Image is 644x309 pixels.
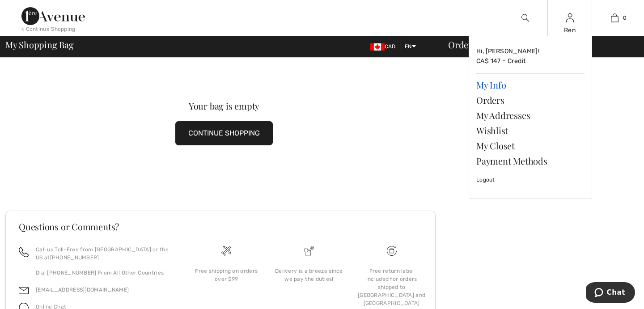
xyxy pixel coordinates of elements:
[476,77,585,93] a: My Info
[476,93,585,108] a: Orders
[405,43,416,50] span: EN
[476,108,585,123] a: My Addresses
[623,14,627,22] span: 0
[521,13,529,23] img: search the website
[19,247,29,257] img: call
[19,222,422,231] h3: Questions or Comments?
[5,40,74,49] span: My Shopping Bag
[357,267,426,307] div: Free return label included for orders shipped to [GEOGRAPHIC_DATA] and [GEOGRAPHIC_DATA]
[476,47,539,55] span: Hi, [PERSON_NAME]!
[566,13,574,23] img: My Info
[437,40,639,49] div: Order Summary
[593,13,636,23] a: 0
[370,43,385,51] img: Canadian Dollar
[566,13,574,22] a: Sign In
[476,43,585,70] a: Hi, [PERSON_NAME]! CA$ 147 = Credit
[370,43,399,50] span: CAD
[476,138,585,153] a: My Closet
[548,25,592,35] div: Ren
[304,246,314,256] img: Delivery is a breeze since we pay the duties!
[586,282,635,305] iframe: Opens a widget where you can chat to one of our agents
[36,287,129,293] a: [EMAIL_ADDRESS][DOMAIN_NAME]
[476,169,585,191] a: Logout
[19,286,29,296] img: email
[192,267,261,283] div: Free shipping on orders over $99
[221,246,231,256] img: Free shipping on orders over $99
[36,269,174,277] p: Dial [PHONE_NUMBER] From All Other Countries
[36,246,174,262] p: Call us Toll-Free from [GEOGRAPHIC_DATA] or the US at
[611,13,619,23] img: My Bag
[21,25,76,33] div: < Continue Shopping
[476,153,585,169] a: Payment Methods
[21,7,85,25] img: 1ère Avenue
[27,102,421,110] div: Your bag is empty
[50,254,99,261] a: [PHONE_NUMBER]
[275,267,343,283] div: Delivery is a breeze since we pay the duties!
[476,123,585,138] a: Wishlist
[175,121,273,145] button: CONTINUE SHOPPING
[387,246,397,256] img: Free shipping on orders over $99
